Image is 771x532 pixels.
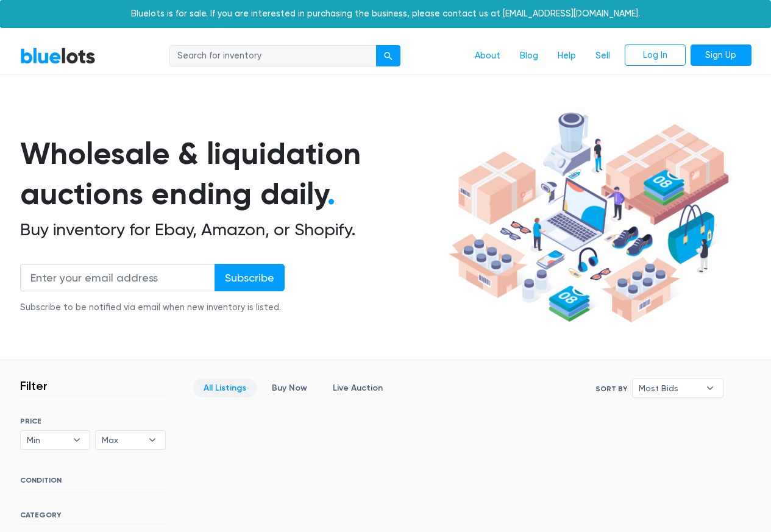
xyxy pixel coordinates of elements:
[444,107,733,328] img: hero-ee84e7d0318cb26816c560f6b4441b76977f77a177738b4e94f68c95b2b83dbb.png
[261,378,318,397] a: Buy Now
[639,379,700,397] span: Most Bids
[20,476,166,489] h6: CONDITION
[20,47,96,65] a: BlueLots
[465,44,510,68] a: About
[215,264,285,291] input: Subscribe
[548,44,586,68] a: Help
[20,301,285,314] div: Subscribe to be notified via email when new inventory is listed.
[595,383,627,394] label: Sort By
[20,417,166,425] h6: PRICE
[20,133,444,215] h1: Wholesale & liquidation auctions ending daily
[27,431,67,449] span: Min
[510,44,548,68] a: Blog
[327,176,335,212] span: .
[20,264,215,291] input: Enter your email address
[20,378,48,393] h3: Filter
[102,431,142,449] span: Max
[697,379,723,397] b: ▾
[691,44,751,66] a: Sign Up
[625,44,686,66] a: Log In
[322,378,393,397] a: Live Auction
[140,431,165,449] b: ▾
[64,431,90,449] b: ▾
[169,45,377,67] input: Search for inventory
[193,378,257,397] a: All Listings
[586,44,620,68] a: Sell
[20,511,166,524] h6: CATEGORY
[20,219,444,240] h2: Buy inventory for Ebay, Amazon, or Shopify.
